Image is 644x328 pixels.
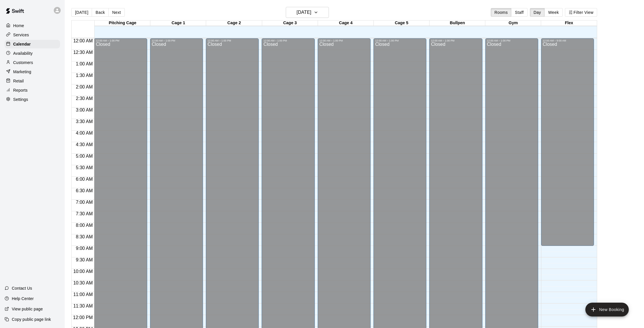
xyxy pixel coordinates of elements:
span: 9:00 AM [74,246,94,251]
a: Calendar [5,40,60,48]
p: Home [13,23,24,29]
div: Cage 1 [150,20,206,26]
div: Cage 3 [262,20,318,26]
button: Next [108,8,124,17]
p: Retail [13,78,24,84]
span: 2:00 AM [74,84,94,89]
div: Bullpen [430,20,485,26]
p: Calendar [13,41,31,47]
span: 4:30 AM [74,142,94,147]
span: 12:30 AM [72,50,94,55]
span: 11:30 AM [72,304,94,308]
a: Settings [5,95,60,104]
span: 11:00 AM [72,292,94,297]
a: Reports [5,86,60,95]
span: 5:30 AM [74,165,94,170]
span: 3:00 AM [74,108,94,112]
h6: [DATE] [297,8,311,16]
button: Filter View [565,8,597,17]
p: Copy public page link [12,316,51,322]
span: 7:00 AM [74,200,94,205]
span: 12:00 PM [72,315,94,320]
p: View public page [12,306,43,312]
div: 12:00 AM – 9:00 AM: Closed [541,38,594,246]
div: 12:00 AM – 1:00 PM [319,39,369,42]
span: 5:00 AM [74,154,94,159]
div: Cage 5 [374,20,430,26]
div: Cage 4 [318,20,374,26]
span: 8:00 AM [74,223,94,228]
div: Gym [485,20,541,26]
a: Retail [5,77,60,85]
span: 8:30 AM [74,234,94,239]
div: 12:00 AM – 1:00 PM [263,39,313,42]
div: 12:00 AM – 1:00 PM [487,39,536,42]
div: Flex [541,20,597,26]
p: Customers [13,60,33,65]
button: [DATE] [71,8,92,17]
span: 10:00 AM [72,269,94,274]
button: Week [545,8,563,17]
div: 12:00 AM – 1:00 PM [431,39,480,42]
div: 12:00 AM – 1:00 PM [375,39,425,42]
p: Services [13,32,29,38]
div: 12:00 AM – 1:00 PM [208,39,257,42]
div: 12:00 AM – 9:00 AM [543,39,592,42]
div: 12:00 AM – 1:00 PM [152,39,201,42]
span: 10:30 AM [72,280,94,285]
button: Back [92,8,109,17]
div: 12:00 AM – 1:00 PM [96,39,145,42]
span: 6:30 AM [74,188,94,193]
button: Staff [511,8,528,17]
button: add [585,303,629,316]
p: Contact Us [12,285,32,291]
span: 7:30 AM [74,211,94,216]
p: Marketing [13,69,31,75]
span: 9:30 AM [74,257,94,262]
a: Customers [5,58,60,67]
button: [DATE] [286,7,329,18]
span: 6:00 AM [74,177,94,182]
a: Home [5,21,60,30]
span: 2:30 AM [74,96,94,101]
button: Day [530,8,545,17]
span: 1:30 AM [74,73,94,78]
p: Help Center [12,296,34,301]
p: Availability [13,50,33,56]
button: Rooms [491,8,511,17]
span: 4:00 AM [74,131,94,135]
div: Pitching Cage [95,20,150,26]
p: Reports [13,87,28,93]
span: 3:30 AM [74,119,94,124]
a: Marketing [5,67,60,76]
a: Services [5,31,60,39]
span: 1:00 AM [74,61,94,66]
span: 12:00 AM [72,38,94,43]
a: Availability [5,49,60,58]
p: Settings [13,97,28,102]
div: Cage 2 [206,20,262,26]
div: Closed [543,42,592,248]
